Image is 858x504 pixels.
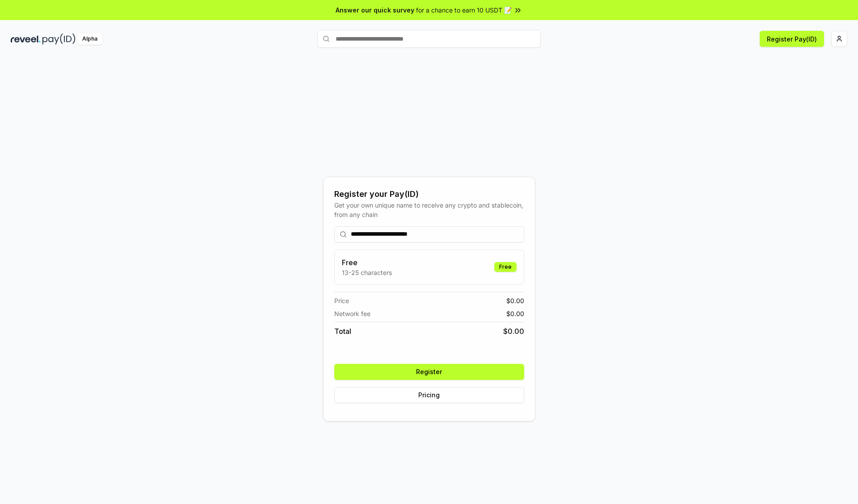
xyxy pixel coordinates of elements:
[334,387,524,403] button: Pricing
[760,31,824,47] button: Register Pay(ID)
[77,33,102,45] div: Alpha
[334,296,349,305] span: Price
[342,257,392,268] h3: Free
[506,309,524,318] span: $ 0.00
[416,5,512,15] span: for a chance to earn 10 USDT 📝
[334,326,351,337] span: Total
[336,5,414,15] span: Answer our quick survey
[506,296,524,305] span: $ 0.00
[11,33,41,45] img: reveel_dark
[334,309,370,318] span: Network fee
[42,33,76,45] img: pay_id
[503,326,524,337] span: $ 0.00
[494,262,517,272] div: Free
[334,188,524,200] div: Register your Pay(ID)
[334,364,524,380] button: Register
[342,268,392,277] p: 13-25 characters
[334,200,524,219] div: Get your own unique name to receive any crypto and stablecoin, from any chain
